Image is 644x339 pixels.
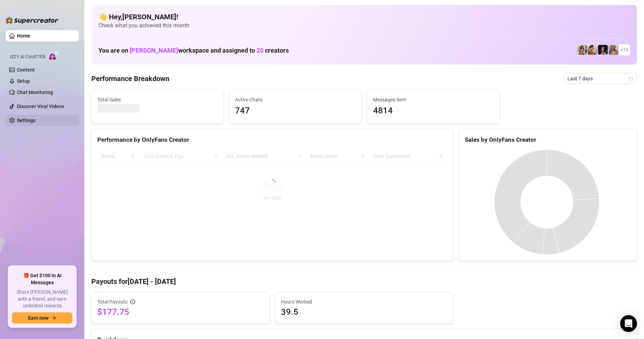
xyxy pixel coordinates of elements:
[12,289,72,310] span: Share [PERSON_NAME] with a friend, and earn unlimited rewards
[97,306,264,318] span: $177.75
[130,299,135,304] span: info-circle
[609,45,618,55] img: Kenzie (@dmaxkenz)
[17,104,64,109] a: Discover Viral Videos
[98,47,289,54] h1: You are on workspace and assigned to creators
[281,306,447,318] span: 39.5
[17,67,35,73] a: Content
[281,298,447,306] span: Hours Worked
[6,17,58,24] img: logo-BBDzfeDw.svg
[12,272,72,286] span: 🎁 Get $100 in AI Messages
[17,89,53,95] a: Chat Monitoring
[97,135,447,145] div: Performance by OnlyFans Creator
[268,179,277,187] span: loading
[97,298,128,306] span: Total Payouts
[17,78,30,84] a: Setup
[48,51,59,61] img: AI Chatter
[235,96,355,104] span: Active Chats
[235,104,355,118] span: 747
[567,73,633,84] span: Last 7 days
[98,22,630,29] span: Check what you achieved this month
[10,54,45,60] span: Izzy AI Chatter
[130,47,178,54] span: [PERSON_NAME]
[465,135,631,145] div: Sales by OnlyFans Creator
[97,96,217,104] span: Total Sales
[51,315,56,320] span: arrow-right
[91,277,637,286] h4: Payouts for [DATE] - [DATE]
[598,45,608,55] img: Baby (@babyyyybellaa)
[373,96,493,104] span: Messages Sent
[256,47,264,54] span: 20
[587,45,597,55] img: Kayla (@kaylathaylababy)
[17,118,35,123] a: Settings
[17,33,30,39] a: Home
[373,104,493,118] span: 4814
[577,45,587,55] img: Avry (@avryjennervip)
[28,315,48,321] span: Earn now
[91,74,169,84] h4: Performance Breakdown
[620,315,637,332] div: Open Intercom Messenger
[12,312,72,324] button: Earn nowarrow-right
[98,12,630,22] h4: 👋 Hey, [PERSON_NAME] !
[629,77,633,81] span: calendar
[620,46,629,54] span: + 16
